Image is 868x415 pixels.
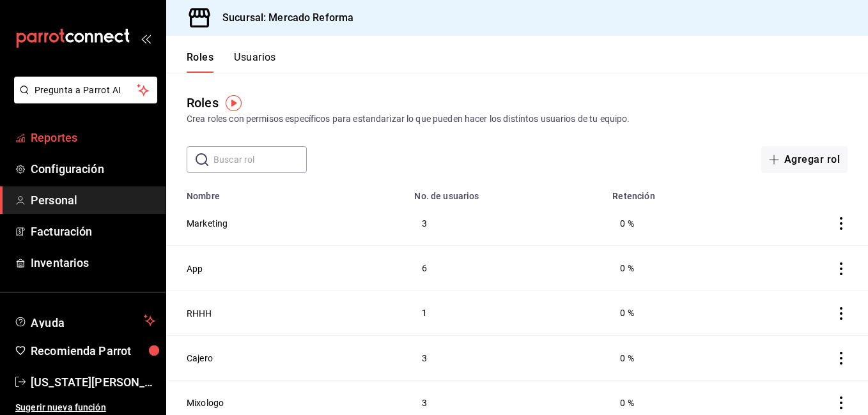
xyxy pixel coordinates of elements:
[234,51,276,73] button: Usuarios
[835,262,848,275] button: actions
[35,84,137,97] span: Pregunta a Parrot AI
[212,10,353,26] h3: Sucursal: Mercado Reforma
[15,401,155,414] span: Sugerir nueva función
[166,183,407,201] th: Nombre
[835,352,848,365] button: actions
[187,307,212,320] button: RHHH
[31,129,155,146] span: Reportes
[31,192,155,209] span: Personal
[187,396,224,409] button: Mixologo
[407,290,605,335] td: 1
[31,313,139,328] span: Ayuda
[187,217,228,230] button: Marketing
[31,373,155,391] span: [US_STATE][PERSON_NAME]
[31,223,155,240] span: Facturación
[605,290,748,335] td: 0 %
[9,93,157,106] a: Pregunta a Parrot AI
[835,217,848,230] button: actions
[835,307,848,320] button: actions
[407,183,605,201] th: No. de usuarios
[187,51,213,73] button: Roles
[187,51,276,73] div: navigation tabs
[31,342,155,359] span: Recomienda Parrot
[605,335,748,380] td: 0 %
[407,335,605,380] td: 3
[187,112,848,126] div: Crea roles con permisos específicos para estandarizar lo que pueden hacer los distintos usuarios ...
[187,93,219,112] div: Roles
[761,146,848,173] button: Agregar rol
[141,33,151,43] button: open_drawer_menu
[407,201,605,246] td: 3
[187,352,213,365] button: Cajero
[605,201,748,246] td: 0 %
[213,147,307,172] input: Buscar rol
[14,77,157,103] button: Pregunta a Parrot AI
[605,246,748,290] td: 0 %
[407,246,605,290] td: 6
[187,262,203,275] button: App
[31,254,155,271] span: Inventarios
[835,396,848,409] button: actions
[605,183,748,201] th: Retención
[226,95,242,111] img: Tooltip marker
[31,160,155,177] span: Configuración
